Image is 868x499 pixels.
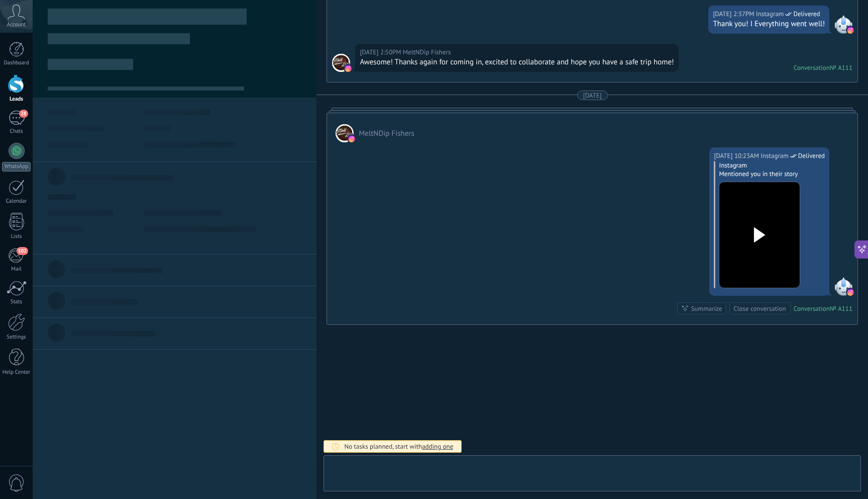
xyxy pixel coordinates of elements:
[847,289,854,296] img: instagram.svg
[830,63,852,72] div: № A111
[2,128,31,135] div: Chats
[761,151,789,161] span: Instagram
[714,151,761,161] div: [DATE] 10:23AM
[719,161,825,178] div: Instagram Mentioned you in their story
[798,151,825,161] span: Delivered
[847,27,854,34] img: instagram.svg
[830,304,852,313] div: № A111
[2,266,31,273] div: Mail
[2,233,31,240] div: Lists
[2,162,31,172] div: WhatsApp
[733,304,786,313] div: Close conversation
[793,9,820,19] span: Delivered
[691,304,722,313] div: Summarize
[834,278,852,296] span: Instagram
[403,47,451,57] span: MeltNDip Fishers
[583,91,602,100] div: [DATE]
[2,198,31,205] div: Calendar
[422,442,453,451] span: adding one
[344,442,453,451] div: No tasks planned, start with
[359,129,414,138] span: MeltNDip Fishers
[2,334,31,341] div: Settings
[2,299,31,305] div: Stats
[332,54,350,72] span: MeltNDip Fishers
[713,9,755,19] div: [DATE] 2:37PM
[348,135,355,142] img: instagram.svg
[713,19,825,29] div: Thank you! I Everything went well!
[2,369,31,376] div: Help Center
[834,16,852,34] span: Instagram
[2,60,31,66] div: Dashboard
[336,124,354,142] span: MeltNDip Fishers
[756,9,784,19] span: Instagram
[794,304,830,313] div: Conversation
[360,57,674,67] div: Awesome! Thanks again for coming in, excited to collaborate and hope you have a safe trip home!
[360,47,402,57] div: [DATE] 2:50PM
[345,65,352,72] img: instagram.svg
[17,247,28,255] span: 502
[794,63,830,72] div: Conversation
[7,22,26,28] span: Account
[19,110,28,118] span: 28
[2,96,31,103] div: Leads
